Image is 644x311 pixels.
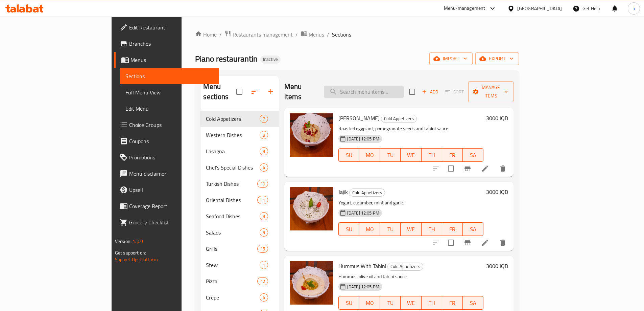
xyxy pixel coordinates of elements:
[125,105,214,113] span: Edit Menu
[495,235,511,251] button: delete
[200,159,279,176] div: Chef's Special Dishes4
[258,278,268,285] span: 12
[495,160,511,177] button: delete
[429,52,473,65] button: import
[403,224,419,234] span: WE
[380,148,401,162] button: TU
[219,30,222,39] li: /
[344,210,382,216] span: [DATE] 12:05 PM
[517,5,562,12] div: [GEOGRAPHIC_DATA]
[463,222,483,236] button: SA
[200,289,279,306] div: Crepe4
[444,236,458,250] span: Select to update
[324,86,404,98] input: search
[129,153,214,161] span: Promotions
[260,164,268,171] span: 4
[206,261,259,269] div: Stew
[350,189,385,197] span: Cold Appetizers
[257,277,268,285] div: items
[424,150,439,160] span: TH
[114,165,219,182] a: Menu disclaimer
[115,255,158,264] a: Support.OpsPlatform
[422,296,442,310] button: TH
[114,198,219,214] a: Coverage Report
[403,150,419,160] span: WE
[200,176,279,192] div: Turkish Dishes10
[401,296,421,310] button: WE
[206,131,259,139] span: Western Dishes
[633,5,635,12] span: b
[388,263,423,270] span: Cold Appetizers
[466,224,481,234] span: SA
[129,23,214,31] span: Edit Restaurant
[260,228,268,237] div: items
[260,294,268,301] span: 4
[260,293,268,302] div: items
[195,51,258,66] span: Piano restaurantin
[338,272,483,281] p: Hummus, olive oil and tahini sauce
[129,186,214,194] span: Upsell
[466,150,481,160] span: SA
[295,30,298,39] li: /
[129,137,214,145] span: Coupons
[383,298,398,308] span: TU
[481,164,489,173] a: Edit menu item
[474,83,508,100] span: Manage items
[130,56,214,64] span: Menus
[444,161,458,176] span: Select to update
[200,208,279,224] div: Seafood Dishes9
[206,163,259,172] span: Chef's Special Dishes
[362,298,377,308] span: MO
[120,101,219,117] a: Edit Menu
[344,136,382,142] span: [DATE] 12:05 PM
[206,212,259,220] span: Seafood Dishes
[129,218,214,226] span: Grocery Checklist
[257,196,268,204] div: items
[401,148,421,162] button: WE
[260,213,268,220] span: 9
[260,132,268,138] span: 8
[419,87,441,97] button: Add
[359,222,380,236] button: MO
[442,296,463,310] button: FR
[380,296,401,310] button: TU
[258,197,268,203] span: 11
[114,36,219,52] a: Branches
[200,273,279,289] div: Pizza12
[290,261,333,305] img: Hummus With Tahini
[258,246,268,252] span: 15
[129,202,214,210] span: Coverage Report
[422,148,442,162] button: TH
[200,143,279,159] div: Lasagna9
[442,222,463,236] button: FR
[129,121,214,129] span: Choice Groups
[445,150,460,160] span: FR
[260,148,268,155] span: 9
[338,222,359,236] button: SU
[257,245,268,253] div: items
[332,30,351,39] span: Sections
[419,87,441,97] span: Add item
[200,257,279,273] div: Stew1
[258,181,268,187] span: 10
[260,212,268,220] div: items
[125,88,214,96] span: Full Menu View
[463,148,483,162] button: SA
[120,68,219,84] a: Sections
[203,82,236,102] h2: Menu sections
[206,277,257,285] span: Pizza
[362,150,377,160] span: MO
[206,115,259,123] span: Cold Appetizers
[309,30,324,39] span: Menus
[459,160,476,177] button: Branch-specific-item
[206,147,259,155] span: Lasagna
[424,298,439,308] span: TH
[359,296,380,310] button: MO
[341,298,357,308] span: SU
[200,241,279,257] div: Grills15
[381,115,416,123] span: Cold Appetizers
[200,224,279,241] div: Salads9
[260,131,268,139] div: items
